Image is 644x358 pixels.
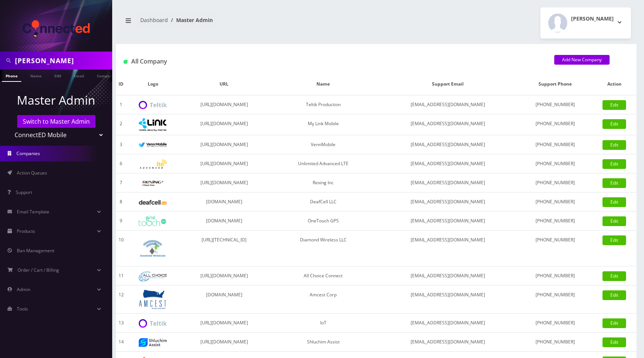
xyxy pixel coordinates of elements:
span: Action Queues [17,170,47,176]
td: [URL][DOMAIN_NAME] [179,114,269,135]
td: [URL][DOMAIN_NAME] [179,314,269,333]
a: Email [70,70,88,81]
td: [EMAIL_ADDRESS][DOMAIN_NAME] [378,231,518,266]
th: Logo [126,73,180,95]
td: VennMobile [269,135,378,154]
img: All Company [123,60,128,64]
td: DeafCell LLC [269,192,378,212]
a: Edit [602,318,626,328]
a: Edit [602,159,626,169]
a: Company [93,70,118,81]
td: 7 [116,173,126,192]
td: 13 [116,314,126,333]
a: Edit [602,140,626,150]
td: [PHONE_NUMBER] [518,95,592,114]
td: [URL][DOMAIN_NAME] [179,95,269,114]
img: Diamond Wireless LLC [139,234,167,262]
td: [PHONE_NUMBER] [518,266,592,286]
a: Edit [602,216,626,226]
td: [URL][DOMAIN_NAME] [179,266,269,286]
th: URL [179,73,269,95]
td: IoT [269,314,378,333]
td: [PHONE_NUMBER] [518,314,592,333]
td: [DOMAIN_NAME] [179,192,269,212]
a: Edit [602,178,626,188]
img: Amcest Corp [139,289,167,309]
td: Unlimited Advanced LTE [269,154,378,173]
td: [EMAIL_ADDRESS][DOMAIN_NAME] [378,212,518,231]
td: 10 [116,231,126,266]
span: Tools [17,306,28,312]
td: Shluchim Assist [269,333,378,352]
span: Support [16,189,32,195]
img: ConnectED Mobile [22,20,90,40]
th: Support Email [378,73,518,95]
td: My Link Mobile [269,114,378,135]
a: Edit [602,119,626,129]
td: [EMAIL_ADDRESS][DOMAIN_NAME] [378,154,518,173]
img: VennMobile [139,142,167,148]
td: [PHONE_NUMBER] [518,286,592,314]
th: Support Phone [518,73,592,95]
td: OneTouch GPS [269,212,378,231]
a: Name [27,70,45,81]
input: Search in Company [15,53,110,68]
td: Amcest Corp [269,286,378,314]
a: Phone [2,70,21,82]
a: Edit [602,235,626,245]
nav: breadcrumb [122,12,371,34]
td: [PHONE_NUMBER] [518,173,592,192]
a: Edit [602,337,626,347]
td: [URL][DOMAIN_NAME] [179,173,269,192]
span: Admin [17,286,30,293]
h1: All Company [123,58,543,65]
td: [PHONE_NUMBER] [518,154,592,173]
a: SIM [50,70,65,81]
span: Companies [16,150,40,157]
a: Add New Company [554,55,610,65]
td: [URL][DOMAIN_NAME] [179,333,269,352]
img: Rexing Inc [139,180,167,187]
td: 8 [116,192,126,212]
td: [URL][DOMAIN_NAME] [179,135,269,154]
td: [PHONE_NUMBER] [518,135,592,154]
th: Action [592,73,637,95]
td: [DOMAIN_NAME] [179,286,269,314]
td: 2 [116,114,126,135]
a: Switch to Master Admin [17,115,95,128]
td: Teltik Production [269,95,378,114]
td: [PHONE_NUMBER] [518,212,592,231]
td: [URL][DOMAIN_NAME] [179,154,269,173]
td: [EMAIL_ADDRESS][DOMAIN_NAME] [378,173,518,192]
button: [PERSON_NAME] [540,7,631,38]
td: Rexing Inc [269,173,378,192]
a: Edit [602,100,626,110]
td: [PHONE_NUMBER] [518,114,592,135]
img: OneTouch GPS [139,216,167,226]
td: [EMAIL_ADDRESS][DOMAIN_NAME] [378,135,518,154]
th: ID [116,73,126,95]
span: Products [17,228,35,234]
td: [EMAIL_ADDRESS][DOMAIN_NAME] [378,192,518,212]
td: Diamond Wireless LLC [269,231,378,266]
td: 3 [116,135,126,154]
img: DeafCell LLC [139,200,167,205]
td: [PHONE_NUMBER] [518,192,592,212]
td: [URL][TECHNICAL_ID] [179,231,269,266]
td: 1 [116,95,126,114]
td: [PHONE_NUMBER] [518,333,592,352]
a: Edit [602,271,626,281]
img: All Choice Connect [139,271,167,281]
a: Edit [602,290,626,300]
td: 14 [116,333,126,352]
td: [PHONE_NUMBER] [518,231,592,266]
td: 11 [116,266,126,286]
span: Order / Cart / Billing [18,267,59,273]
img: Teltik Production [139,101,167,109]
li: Master Admin [168,16,213,24]
td: 6 [116,154,126,173]
a: Dashboard [140,16,168,24]
td: [EMAIL_ADDRESS][DOMAIN_NAME] [378,314,518,333]
td: 9 [116,212,126,231]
